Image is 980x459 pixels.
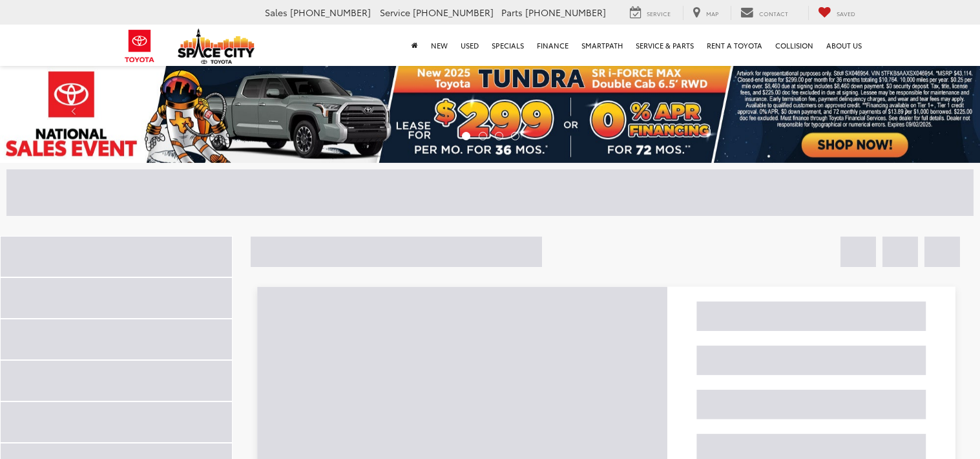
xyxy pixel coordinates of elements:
a: Contact [731,6,798,20]
span: Parts [501,6,523,19]
a: Map [683,6,728,20]
a: SmartPath [575,25,629,66]
a: Service [620,6,680,20]
a: New [424,25,454,66]
a: Collision [769,25,820,66]
span: [PHONE_NUMBER] [525,6,606,19]
span: [PHONE_NUMBER] [290,6,371,19]
span: Contact [759,9,788,17]
span: [PHONE_NUMBER] [413,6,494,19]
a: Finance [530,25,575,66]
img: Space City Toyota [178,28,255,64]
a: Rent a Toyota [700,25,769,66]
a: Specials [485,25,530,66]
a: About Us [820,25,868,66]
a: Home [405,25,424,66]
span: Service [647,9,671,17]
span: Map [706,9,718,17]
a: My Saved Vehicles [808,6,865,20]
a: Used [454,25,485,66]
a: Service & Parts [629,25,700,66]
span: Saved [837,9,855,17]
span: Sales [265,6,287,19]
span: Service [380,6,410,19]
img: Toyota [116,25,164,67]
